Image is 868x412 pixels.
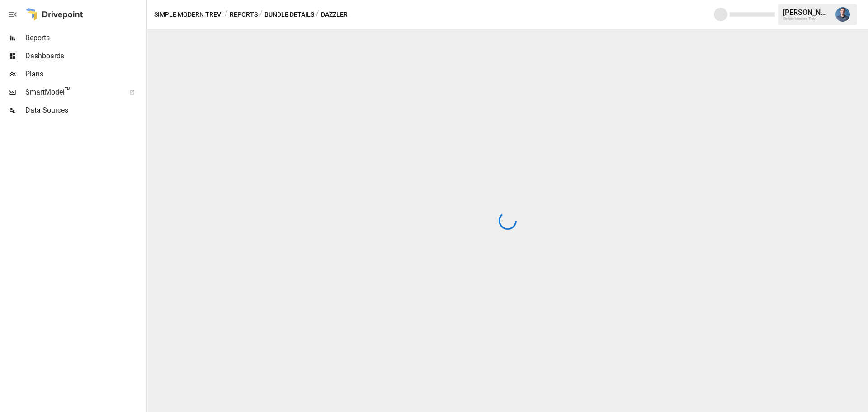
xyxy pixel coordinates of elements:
[259,9,263,20] div: /
[783,17,830,21] div: Simple Modern Trevi
[225,9,228,20] div: /
[835,7,850,22] img: Mike Beckham
[230,9,258,20] button: Reports
[25,69,145,80] span: Plans
[25,51,145,62] span: Dashboards
[25,33,145,43] span: Reports
[154,9,223,20] button: Simple Modern Trevi
[65,85,71,97] span: ™
[316,9,319,20] div: /
[830,2,855,27] button: Mike Beckham
[264,9,314,20] button: Bundle Details
[783,8,830,17] div: [PERSON_NAME]
[25,87,119,98] span: SmartModel
[25,105,145,116] span: Data Sources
